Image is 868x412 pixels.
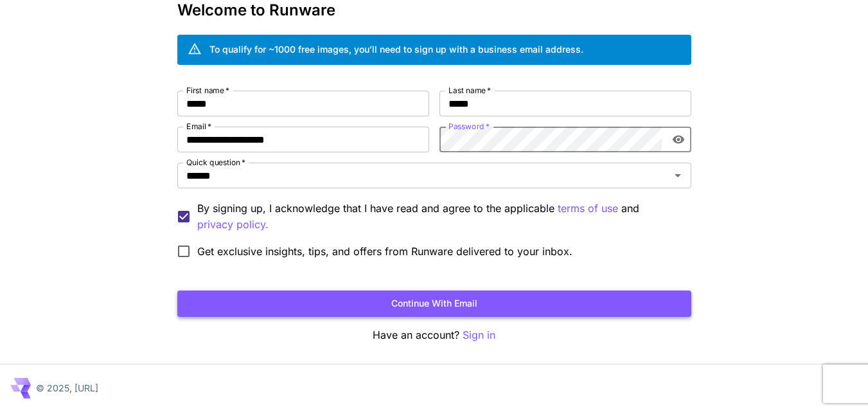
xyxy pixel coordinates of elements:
[558,201,618,217] button: By signing up, I acknowledge that I have read and agree to the applicable and privacy policy.
[177,291,691,317] button: Continue with email
[186,85,229,96] label: First name
[669,166,687,184] button: Open
[209,42,583,56] div: To qualify for ~1000 free images, you’ll need to sign up with a business email address.
[463,327,495,343] button: Sign in
[36,381,98,395] p: © 2025, [URL]
[448,121,490,132] label: Password
[177,1,691,19] h3: Welcome to Runware
[448,85,491,96] label: Last name
[197,217,269,233] p: privacy policy.
[197,244,572,259] span: Get exclusive insights, tips, and offers from Runware delivered to your inbox.
[186,157,245,168] label: Quick question
[177,327,691,343] p: Have an account?
[186,121,211,132] label: Email
[667,128,690,151] button: toggle password visibility
[558,201,618,217] p: terms of use
[197,201,681,233] p: By signing up, I acknowledge that I have read and agree to the applicable and
[197,217,269,233] button: By signing up, I acknowledge that I have read and agree to the applicable terms of use and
